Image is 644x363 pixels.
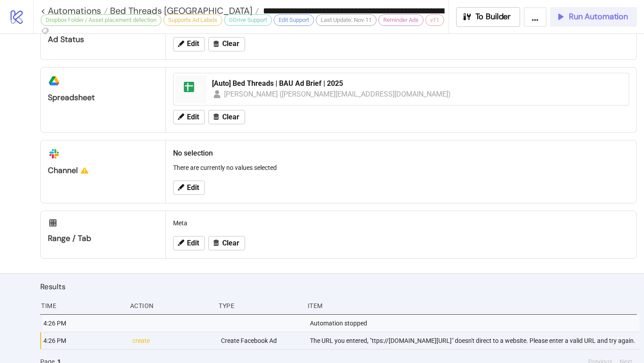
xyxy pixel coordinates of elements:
div: Reminder Ads [378,14,424,26]
div: [PERSON_NAME] ([PERSON_NAME][EMAIL_ADDRESS][DOMAIN_NAME]) [224,89,451,100]
div: 4:26 PM [42,332,125,349]
div: [Auto] Bed Threads | BAU Ad Brief | 2025 [212,79,623,89]
button: Edit [173,236,205,250]
div: Action [129,297,212,314]
button: Clear [208,110,245,124]
div: Edit Support [274,14,314,26]
span: Clear [222,40,239,48]
span: Edit [187,113,199,121]
div: The URL you entered, "ttps://[DOMAIN_NAME][URL]" doesn't direct to a website. Please enter a vali... [309,332,639,349]
div: Meta [169,215,633,232]
button: ... [524,7,547,27]
span: To Builder [475,12,511,22]
div: 4:26 PM [42,315,125,332]
a: < Automations [41,6,108,15]
span: Clear [222,113,239,121]
button: Run Automation [550,7,637,27]
button: Clear [208,236,245,250]
button: Edit [173,110,205,124]
div: Spreadsheet [48,93,158,103]
div: Automation stopped [309,315,639,332]
div: Supports Ad Labels [163,14,222,26]
div: Range / Tab [48,233,158,244]
button: Edit [173,37,205,51]
div: GDrive Support [224,14,272,26]
div: Time [40,297,123,314]
a: Bed Threads [GEOGRAPHIC_DATA] [108,6,259,15]
div: Channel [48,165,158,176]
span: Run Automation [569,12,628,22]
span: Bed Threads [GEOGRAPHIC_DATA] [108,5,252,17]
div: v11 [425,14,444,26]
p: There are currently no values selected [173,163,629,173]
button: Edit [173,181,205,195]
span: Edit [187,40,199,48]
div: Ad Status [48,34,158,45]
h2: Results [40,281,637,292]
button: Clear [208,37,245,51]
span: Edit [187,239,199,247]
div: Last Update: Nov-11 [316,14,377,26]
span: Clear [222,239,239,247]
div: Item [307,297,637,314]
h2: No selection [173,148,629,159]
div: Create Facebook Ad [220,332,303,349]
button: To Builder [456,7,521,27]
span: Edit [187,184,199,192]
div: Dropbox Folder / Asset placement detection [41,14,161,26]
div: Type [218,297,301,314]
div: create [131,332,214,349]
